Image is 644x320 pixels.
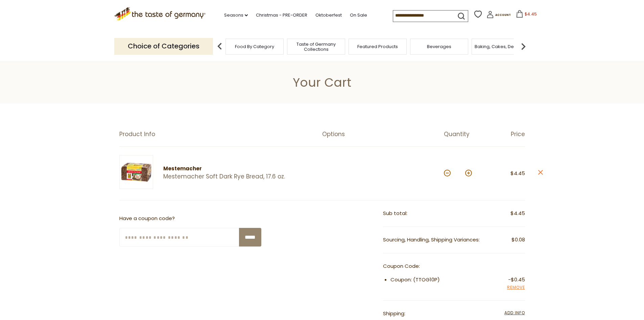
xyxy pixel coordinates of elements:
img: previous arrow [213,40,226,53]
a: Account [486,11,511,21]
span: $0.08 [511,236,525,244]
span: Sourcing, Handling, Shipping Variances: [383,236,480,243]
img: Mestemacher Soft Dark Rye Bread [119,155,153,189]
span: Account [495,13,511,17]
a: Beverages [427,44,451,49]
span: Sub total: [383,210,407,217]
a: Mestemacher Soft Dark Rye Bread, 17.6 oz. [163,173,310,180]
div: Options [322,131,444,138]
span: Add Info [504,310,525,316]
h1: Your Cart [21,75,623,90]
span: $4.45 [510,170,525,177]
a: Oktoberfest [315,12,342,19]
span: Shipping: [383,310,405,317]
span: $4.45 [525,11,537,17]
a: On Sale [350,12,367,19]
button: $4.45 [512,10,541,20]
span: Coupon Code: [383,262,420,270]
a: Seasons [224,12,248,19]
a: Baking, Cakes, Desserts [475,44,527,49]
span: -$0.45 [508,276,525,284]
a: Remove [507,284,525,292]
p: Choice of Categories [114,38,213,55]
span: $4.45 [510,209,525,218]
a: Taste of Germany Collections [289,42,343,52]
div: Mestemacher [163,165,310,173]
div: Quantity [444,131,484,138]
p: Have a coupon code? [119,214,261,223]
div: Price [484,131,525,138]
a: Featured Products [357,44,398,49]
a: Christmas - PRE-ORDER [256,12,307,19]
div: Product Info [119,131,322,138]
a: Food By Category [235,44,274,49]
li: Coupon: (TTOG10P) [390,276,525,284]
img: next arrow [517,40,530,53]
